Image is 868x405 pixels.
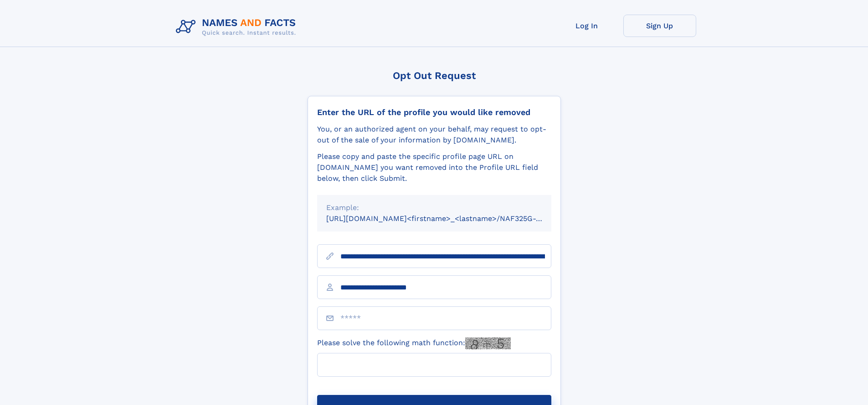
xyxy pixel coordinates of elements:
[317,124,551,146] div: You, or an authorized agent on your behalf, may request to opt-out of the sale of your informatio...
[308,70,561,81] div: Opt Out Request
[326,202,542,213] div: Example:
[317,151,551,184] div: Please copy and paste the specific profile page URL on [DOMAIN_NAME] you want removed into the Pr...
[317,107,551,117] div: Enter the URL of the profile you would like removed
[623,15,696,37] a: Sign Up
[326,214,569,223] small: [URL][DOMAIN_NAME]<firstname>_<lastname>/NAF325G-xxxxxxxx
[550,15,623,37] a: Log In
[172,15,303,39] img: Logo Names and Facts
[317,337,511,349] label: Please solve the following math function:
